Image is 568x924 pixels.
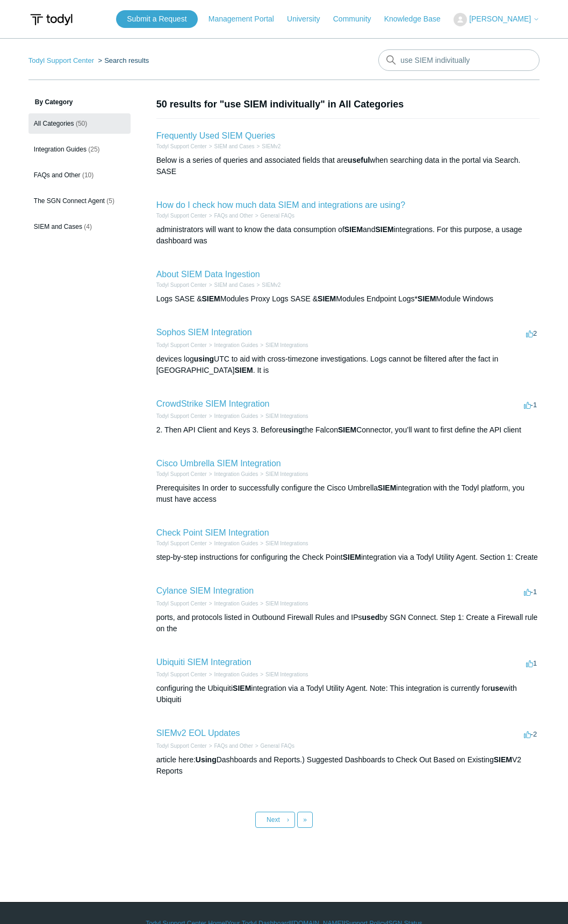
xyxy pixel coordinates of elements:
[258,670,308,678] li: SIEM Integrations
[265,672,308,677] a: SIEM Integrations
[156,471,207,477] a: Todyl Support Center
[524,730,537,738] span: -2
[283,425,303,434] em: using
[156,97,540,112] h1: 50 results for "use SIEM indivitually" in All Categories
[156,293,540,305] div: Logs SASE & Modules Proxy Logs SASE & Modules Endpoint Logs* Module Windows
[318,294,336,303] em: SIEM
[344,225,363,234] em: SIEM
[207,600,258,608] li: Integration Guides
[207,539,258,547] li: Integration Guides
[258,539,308,547] li: SIEM Integrations
[287,816,289,824] span: ›
[156,658,251,667] a: Ubiquiti SIEM Integration
[267,816,280,824] span: Next
[255,812,295,828] a: Next
[156,328,252,337] a: Sophos SIEM Integration
[156,754,540,777] div: article here: Dashboards and Reports.) Suggested Dashboards to Check Out Based on Existing V2 Rep...
[265,471,308,477] a: SIEM Integrations
[156,540,207,546] a: Todyl Support Center
[28,191,131,211] a: The SGN Connect Agent (5)
[207,412,258,420] li: Integration Guides
[214,471,258,477] a: Integration Guides
[156,528,269,537] a: Check Point SIEM Integration
[156,281,207,289] li: Todyl Support Center
[378,49,540,71] input: Search
[261,213,294,219] a: General FAQs
[265,540,308,546] a: SIEM Integrations
[262,143,281,149] a: SIEMv2
[375,225,393,234] em: SIEM
[362,613,380,622] em: used
[34,120,74,127] span: All Categories
[156,131,275,140] a: Frequently Used SIEM Queries
[338,425,356,434] em: SIEM
[76,120,87,127] span: (50)
[156,142,207,150] li: Todyl Support Center
[156,341,207,349] li: Todyl Support Center
[106,197,114,205] span: (5)
[214,143,254,149] a: SIEM and Cases
[253,742,294,750] li: General FAQs
[258,470,308,478] li: SIEM Integrations
[261,743,294,749] a: General FAQs
[156,612,540,634] div: ports, and protocols listed in Outbound Firewall Rules and IPs by SGN Connect. Step 1: Create a F...
[207,341,258,349] li: Integration Guides
[156,200,405,210] a: How do I check how much data SIEM and integrations are using?
[233,684,251,692] em: SIEM
[156,270,260,279] a: About SIEM Data Ingestion
[258,341,308,349] li: SIEM Integrations
[156,552,540,563] div: step-by-step instructions for configuring the Check Point integration via a Todyl Utility Agent. ...
[469,15,531,23] span: [PERSON_NAME]
[253,212,294,220] li: General FAQs
[28,56,94,64] a: Todyl Support Center
[156,459,281,468] a: Cisco Umbrella SIEM Integration
[258,412,308,420] li: SIEM Integrations
[524,588,537,596] span: -1
[156,586,254,595] a: Cylance SIEM Integration
[418,294,436,303] em: SIEM
[234,366,253,374] em: SIEM
[255,142,281,150] li: SIEMv2
[28,56,96,64] li: Todyl Support Center
[258,600,308,608] li: SIEM Integrations
[494,755,512,764] em: SIEM
[196,755,217,764] em: Using
[214,540,258,546] a: Integration Guides
[303,816,307,824] span: »
[214,413,258,419] a: Integration Guides
[156,470,207,478] li: Todyl Support Center
[384,13,451,25] a: Knowledge Base
[156,601,207,607] a: Todyl Support Center
[214,601,258,607] a: Integration Guides
[156,224,540,247] div: administrators will want to know the data consumption of and integrations. For this purpose, a us...
[116,10,197,28] a: Submit a Request
[214,213,253,219] a: FAQs and Other
[156,728,240,738] a: SIEMv2 EOL Updates
[84,223,92,230] span: (4)
[202,294,220,303] em: SIEM
[28,139,131,160] a: Integration Guides (25)
[207,470,258,478] li: Integration Guides
[156,600,207,608] li: Todyl Support Center
[28,113,131,134] a: All Categories (50)
[156,672,207,677] a: Todyl Support Center
[526,659,537,667] span: 1
[156,212,207,220] li: Todyl Support Center
[214,672,258,677] a: Integration Guides
[34,223,82,230] span: SIEM and Cases
[156,743,207,749] a: Todyl Support Center
[207,142,255,150] li: SIEM and Cases
[333,13,382,25] a: Community
[34,146,87,153] span: Integration Guides
[34,171,81,179] span: FAQs and Other
[287,13,330,25] a: University
[214,282,254,288] a: SIEM and Cases
[491,684,504,692] em: use
[262,282,281,288] a: SIEMv2
[28,216,131,237] a: SIEM and Cases (4)
[454,13,540,26] button: [PERSON_NAME]
[265,413,308,419] a: SIEM Integrations
[156,155,540,177] div: Below is a series of queries and associated fields that are when searching data in the portal via...
[156,353,540,376] div: devices log UTC to aid with cross-timezone investigations. Logs cannot be filtered after the fact...
[214,342,258,348] a: Integration Guides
